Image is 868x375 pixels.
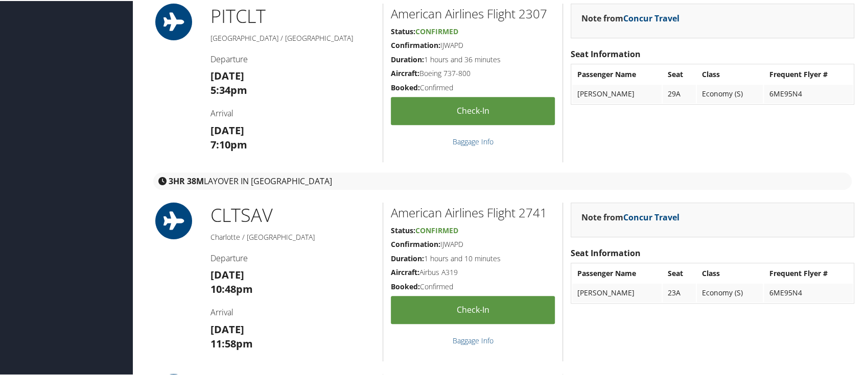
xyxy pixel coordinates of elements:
td: 23A [663,283,696,301]
th: Frequent Flyer # [764,263,853,282]
a: Check-in [391,96,555,124]
strong: Duration: [391,54,424,63]
h2: American Airlines Flight 2307 [391,4,555,21]
h5: [GEOGRAPHIC_DATA] / [GEOGRAPHIC_DATA] [210,32,375,42]
h5: Confirmed [391,281,555,291]
th: Passenger Name [572,64,662,83]
th: Class [697,263,763,282]
h5: 1 hours and 36 minutes [391,54,555,64]
th: Class [697,64,763,83]
h2: American Airlines Flight 2741 [391,203,555,220]
strong: 3HR 38M [169,174,204,186]
h5: Airbus A319 [391,266,555,277]
h5: Charlotte / [GEOGRAPHIC_DATA] [210,231,375,241]
strong: Status: [391,224,415,234]
th: Seat [663,64,696,83]
td: [PERSON_NAME] [572,84,662,102]
h5: IJWAPD [391,238,555,248]
span: Confirmed [415,224,458,234]
strong: 10:48pm [210,281,253,295]
td: 6ME95N4 [764,283,853,301]
strong: [DATE] [210,321,244,335]
a: Concur Travel [623,12,679,23]
strong: Seat Information [571,47,641,59]
h5: IJWAPD [391,39,555,49]
th: Passenger Name [572,263,662,282]
strong: [DATE] [210,122,244,136]
strong: Aircraft: [391,67,419,77]
strong: [DATE] [210,68,244,82]
h1: PIT CLT [210,3,375,28]
th: Seat [663,263,696,282]
td: Economy (S) [697,283,763,301]
td: Economy (S) [697,84,763,102]
strong: Status: [391,26,415,35]
strong: Note from [581,12,679,23]
strong: Booked: [391,281,420,290]
h4: Arrival [210,107,375,118]
a: Concur Travel [623,211,679,222]
strong: Booked: [391,82,420,91]
td: [PERSON_NAME] [572,283,662,301]
strong: Duration: [391,253,424,262]
span: Confirmed [415,26,458,35]
strong: 5:34pm [210,82,247,96]
h4: Arrival [210,306,375,317]
h4: Departure [210,252,375,263]
h5: 1 hours and 10 minutes [391,253,555,263]
a: Baggage Info [452,335,493,344]
h5: Confirmed [391,82,555,92]
h4: Departure [210,53,375,64]
strong: Confirmation: [391,238,440,248]
h1: CLT SAV [210,202,375,227]
strong: Note from [581,211,679,222]
td: 6ME95N4 [764,84,853,102]
strong: Confirmation: [391,39,440,49]
a: Baggage Info [452,136,493,145]
strong: 7:10pm [210,137,247,151]
div: layover in [GEOGRAPHIC_DATA] [153,171,852,189]
td: 29A [663,84,696,102]
strong: Aircraft: [391,266,419,276]
strong: [DATE] [210,267,244,281]
strong: Seat Information [571,246,641,258]
h5: Boeing 737-800 [391,67,555,78]
a: Check-in [391,295,555,323]
th: Frequent Flyer # [764,64,853,83]
strong: 11:58pm [210,336,253,349]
